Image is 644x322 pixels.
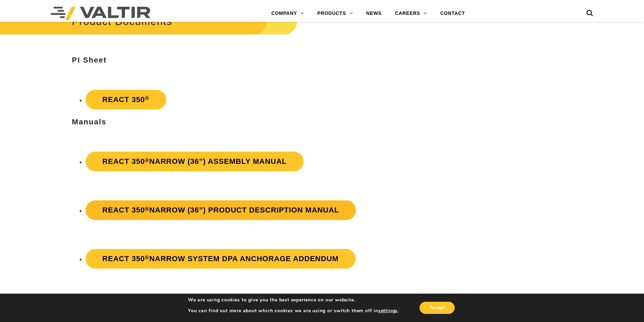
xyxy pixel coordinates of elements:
a: CONTACT [433,7,472,20]
sup: ® [145,95,149,101]
p: We are using cookies to give you the best experience on our website. [188,297,399,303]
a: REACT 350®Narrow (36”) Product Description Manual [86,200,356,220]
a: REACT 350®Narrow (36”) Assembly Manual [86,152,304,171]
button: settings [378,308,398,314]
a: REACT 350®Narrow System DPA Anchorage Addendum [86,249,356,269]
strong: REACT 350 Narrow (36”) Assembly Manual [102,157,287,166]
a: CAREERS [388,7,434,20]
p: You can find out more about which cookies we are using or switch them off in . [188,308,399,314]
sup: ® [145,157,149,163]
a: NEWS [359,7,388,20]
sup: ® [145,206,149,212]
strong: PI Sheet [72,56,107,64]
strong: REACT 350 Narrow System DPA Anchorage Addendum [102,254,339,263]
a: COMPANY [265,7,311,20]
button: Accept [420,302,455,314]
strong: Manuals [72,118,106,126]
img: Valtir [51,7,150,20]
a: PRODUCTS [311,7,360,20]
a: REACT 350® [86,90,166,109]
sup: ® [145,254,149,261]
strong: REACT 350 Narrow (36”) Product Description Manual [102,206,339,214]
